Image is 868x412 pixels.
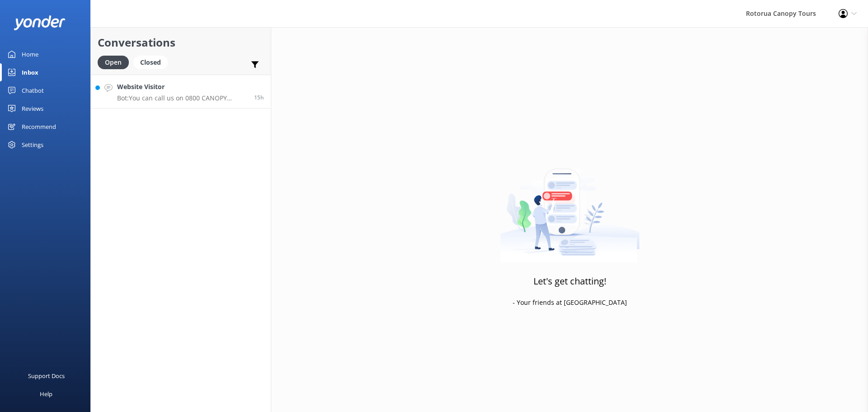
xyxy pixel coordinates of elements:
[98,56,129,69] div: Open
[22,118,56,136] div: Recommend
[28,367,65,385] div: Support Docs
[40,385,52,403] div: Help
[91,75,271,109] a: Website VisitorBot:You can call us on 0800 CANOPY (226679) Toll free (within [GEOGRAPHIC_DATA]) o...
[98,57,133,67] a: Open
[14,15,66,30] img: yonder-white-logo.png
[22,63,38,81] div: Inbox
[254,94,264,101] span: Oct 04 2025 05:53pm (UTC +13:00) Pacific/Auckland
[513,298,627,308] p: - Your friends at [GEOGRAPHIC_DATA]
[22,81,44,99] div: Chatbot
[500,150,640,263] img: artwork of a man stealing a conversation from at giant smartphone
[98,34,264,51] h2: Conversations
[117,94,247,102] p: Bot: You can call us on 0800 CANOPY (226679) Toll free (within [GEOGRAPHIC_DATA]) or [PHONE_NUMBE...
[133,57,172,67] a: Closed
[22,136,43,154] div: Settings
[22,99,43,118] div: Reviews
[117,82,247,92] h4: Website Visitor
[133,56,168,69] div: Closed
[22,45,38,63] div: Home
[533,274,606,289] h3: Let's get chatting!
